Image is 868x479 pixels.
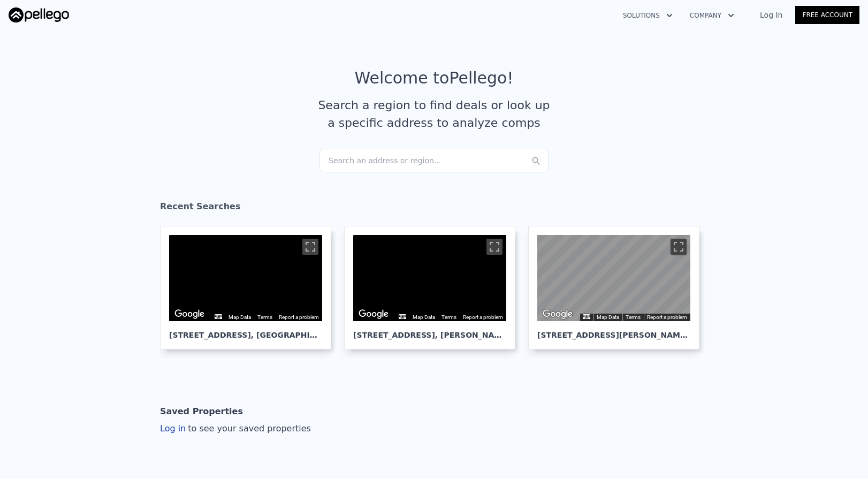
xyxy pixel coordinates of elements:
img: Google [540,307,575,321]
a: Free Account [795,6,859,24]
div: Map [169,235,322,321]
button: Map Data [597,314,619,321]
span: to see your saved properties [186,423,311,434]
button: Keyboard shortcuts [215,314,222,319]
a: Report problems with Street View imagery to Google [463,314,503,320]
button: Toggle fullscreen view [671,239,687,255]
a: Terms (opens in new tab) [257,314,272,320]
div: Map [353,235,506,321]
a: Open this area in Google Maps (opens a new window) [172,307,207,321]
button: Toggle fullscreen view [486,239,502,255]
a: Open this area in Google Maps (opens a new window) [356,307,391,321]
div: Main Display [353,235,506,321]
button: Keyboard shortcuts [399,314,406,319]
div: Saved Properties [160,401,243,422]
button: Solutions [614,6,681,25]
button: Keyboard shortcuts [583,314,590,319]
button: Toggle fullscreen view [302,239,318,255]
img: Google [356,307,391,321]
button: Company [681,6,743,25]
div: Log in [160,422,311,435]
a: Terms (opens in new tab) [441,314,456,320]
a: Log In [747,10,795,20]
a: Terms (opens in new tab) [626,314,641,320]
div: [STREET_ADDRESS] , [GEOGRAPHIC_DATA] [169,321,322,340]
div: [STREET_ADDRESS][PERSON_NAME] , [GEOGRAPHIC_DATA] [537,321,690,340]
a: Open this area in Google Maps (opens a new window) [540,307,575,321]
div: Search an address or region... [319,149,549,172]
a: Report problems with Street View imagery to Google [279,314,319,320]
button: Map Data [229,314,251,321]
img: Google [172,307,207,321]
a: Map [STREET_ADDRESS], [PERSON_NAME] [344,226,524,349]
div: Main Display [537,235,690,321]
div: Welcome to Pellego ! [355,69,514,88]
div: Recent Searches [160,192,708,226]
img: Pellego [9,7,69,22]
a: Map [STREET_ADDRESS], [GEOGRAPHIC_DATA] [160,226,340,349]
div: Map [537,235,690,321]
div: [STREET_ADDRESS] , [PERSON_NAME] [353,321,506,340]
a: Report a problem [647,314,687,320]
div: Search a region to find deals or look up a specific address to analyze comps [314,96,554,132]
div: Main Display [169,235,322,321]
button: Map Data [413,314,435,321]
a: Map [STREET_ADDRESS][PERSON_NAME], [GEOGRAPHIC_DATA] [528,226,708,349]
